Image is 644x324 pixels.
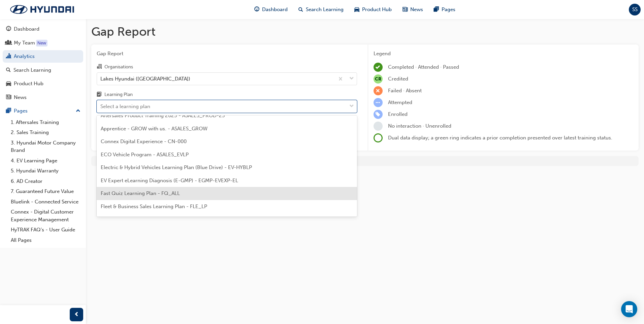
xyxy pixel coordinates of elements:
div: Select a learning plan [100,103,150,110]
a: Product Hub [3,77,83,90]
span: Aftersales Product Training 2023 - ASALES_PROD-23 [101,112,225,119]
span: pages-icon [434,5,439,14]
span: learningRecordVerb_ATTEMPT-icon [374,98,383,107]
a: pages-iconPages [428,3,461,17]
span: pages-icon [6,108,11,114]
span: down-icon [349,74,354,83]
span: Pages [442,6,455,13]
span: Fleet & Business Sales Learning Plan - FLE_LP [101,203,207,209]
span: people-icon [6,40,11,46]
div: Learning Plan [104,91,133,98]
div: News [14,94,27,101]
span: Failed · Absent [388,88,422,94]
span: guage-icon [6,26,11,32]
a: News [3,91,83,104]
a: 5. Hyundai Warranty [8,166,83,176]
div: Open Intercom Messenger [621,301,637,317]
span: prev-icon [74,311,79,319]
span: news-icon [402,5,408,14]
span: Apprentice - GROW with us. - ASALES_GROW [101,126,207,132]
span: organisation-icon [97,64,102,70]
span: No interaction · Unenrolled [388,123,451,129]
button: Pages [3,105,83,117]
a: 4. EV Learning Page [8,156,83,166]
span: Electric & Hybrid Vehicles Learning Plan (Blue Drive) - EV-HYBLP [101,164,252,170]
span: learningRecordVerb_NONE-icon [374,122,383,131]
span: Product Hub [362,6,392,13]
span: down-icon [349,102,354,111]
span: learningRecordVerb_COMPLETE-icon [374,63,383,72]
a: 6. AD Creator [8,176,83,187]
button: DashboardMy TeamAnalyticsSearch LearningProduct HubNews [3,22,83,105]
div: Tooltip anchor [36,40,47,46]
span: SS [632,6,638,13]
div: Pages [14,107,28,115]
a: My Team [3,37,83,49]
div: Search Learning [13,66,51,74]
a: car-iconProduct Hub [349,3,397,17]
span: learningRecordVerb_FAIL-icon [374,86,383,95]
a: 1. Aftersales Training [8,117,83,128]
a: 2. Sales Training [8,127,83,138]
span: news-icon [6,95,11,101]
span: search-icon [6,67,11,73]
span: Fast Quiz Learning Plan - FQ_ALL [101,190,180,196]
span: Connex Digital Experience - CN-000 [101,138,187,144]
span: car-icon [6,81,11,87]
span: null-icon [374,74,383,84]
div: Organisations [104,64,133,70]
span: Completed · Attended · Passed [388,64,459,70]
img: Trak [3,2,81,17]
button: SS [629,4,641,15]
a: 3. Hyundai Motor Company Brand [8,138,83,156]
div: Dashboard [14,25,39,33]
div: Product Hub [14,80,43,88]
span: Dual data display; a green ring indicates a prior completion presented over latest training status. [388,135,612,141]
a: Search Learning [3,64,83,76]
span: learningplan-icon [97,92,102,98]
span: ECO Vehicle Program - ASALES_EVLP [101,152,189,158]
a: Dashboard [3,23,83,35]
span: EV Expert eLearning Diagnosis (E-GMP) - EGMP-EVEXP-EL [101,177,238,184]
a: All Pages [8,235,83,246]
span: learningRecordVerb_ENROLL-icon [374,110,383,119]
a: 7. Guaranteed Future Value [8,186,83,197]
a: search-iconSearch Learning [293,3,349,17]
a: Analytics [3,50,83,63]
span: search-icon [298,5,303,14]
span: General Sales Manager - SALES-GSM [101,216,186,222]
span: chart-icon [6,54,11,60]
span: Search Learning [306,6,344,13]
span: Attempted [388,99,412,105]
span: Gap Report [97,50,357,58]
span: Dashboard [262,6,288,13]
a: Connex - Digital Customer Experience Management [8,207,83,225]
a: guage-iconDashboard [249,3,293,17]
div: Legend [374,50,634,58]
div: My Team [14,39,35,47]
span: Credited [388,76,408,82]
span: car-icon [354,5,359,14]
a: news-iconNews [397,3,428,17]
span: guage-icon [254,5,259,14]
h1: Gap Report [91,24,639,39]
span: up-icon [76,107,80,116]
a: HyTRAK FAQ's - User Guide [8,225,83,235]
span: Enrolled [388,111,408,117]
div: Lakes Hyundai ([GEOGRAPHIC_DATA]) [100,75,190,83]
span: News [410,6,423,13]
a: Bluelink - Connected Service [8,197,83,207]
